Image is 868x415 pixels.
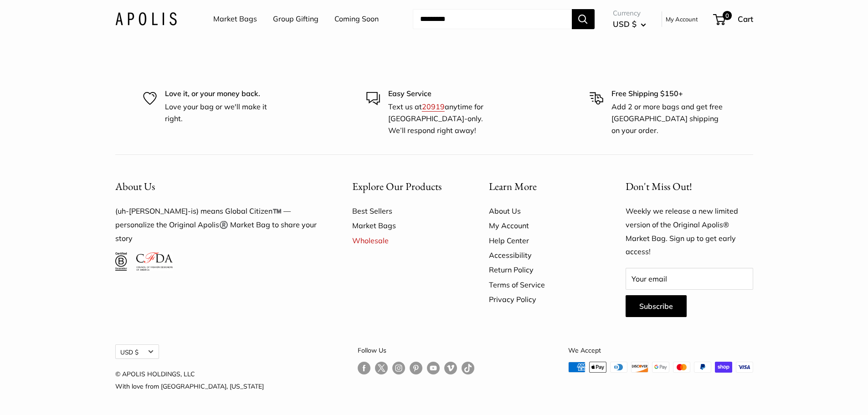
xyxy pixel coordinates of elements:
a: 0 Cart [714,12,753,26]
input: Search... [413,9,572,29]
p: (uh-[PERSON_NAME]-is) means Global Citizen™️ — personalize the Original Apolis®️ Market Bag to sh... [115,205,320,246]
p: Follow Us [358,344,474,356]
span: 0 [722,11,731,20]
p: Don't Miss Out! [626,178,753,195]
a: Accessibility [489,248,594,262]
p: Easy Service [388,88,502,100]
a: Follow us on Tumblr [462,362,474,375]
a: 20919 [422,102,445,111]
a: Follow us on Facebook [358,362,370,375]
p: Love your bag or we'll make it right. [165,101,279,124]
a: Return Policy [489,262,594,277]
a: Market Bags [213,12,257,26]
a: Coming Soon [334,12,379,26]
img: Apolis [115,12,177,26]
img: Council of Fashion Designers of America Member [136,252,172,271]
button: Search [572,9,595,29]
a: Best Sellers [352,204,457,218]
a: Help Center [489,233,594,248]
p: We Accept [568,344,753,356]
p: © APOLIS HOLDINGS, LLC With love from [GEOGRAPHIC_DATA], [US_STATE] [115,368,264,392]
button: Subscribe [626,295,687,317]
a: Terms of Service [489,277,594,292]
a: My Account [666,14,698,25]
span: Learn More [489,179,537,193]
span: Cart [738,14,753,24]
p: Weekly we release a new limited version of the Original Apolis® Market Bag. Sign up to get early ... [626,205,753,259]
a: Market Bags [352,218,457,233]
a: About Us [489,204,594,218]
a: Group Gifting [273,12,318,26]
p: Text us at anytime for [GEOGRAPHIC_DATA]-only. We’ll respond right away! [388,101,502,136]
img: Certified B Corporation [115,252,128,271]
span: USD $ [613,19,637,29]
a: Follow us on Twitter [375,362,388,378]
a: Follow us on Instagram [392,362,405,375]
span: Explore Our Products [352,179,442,193]
a: My Account [489,218,594,233]
a: Wholesale [352,233,457,248]
button: USD $ [613,17,646,31]
span: About Us [115,179,155,193]
button: Learn More [489,178,594,195]
span: Currency [613,7,646,20]
a: Follow us on Vimeo [444,362,457,375]
button: About Us [115,178,320,195]
p: Free Shipping $150+ [611,88,725,100]
a: Follow us on YouTube [427,362,440,375]
a: Follow us on Pinterest [410,362,422,375]
a: Privacy Policy [489,292,594,307]
p: Add 2 or more bags and get free [GEOGRAPHIC_DATA] shipping on your order. [611,101,725,136]
button: Explore Our Products [352,178,457,195]
p: Love it, or your money back. [165,88,279,100]
button: USD $ [115,344,159,359]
